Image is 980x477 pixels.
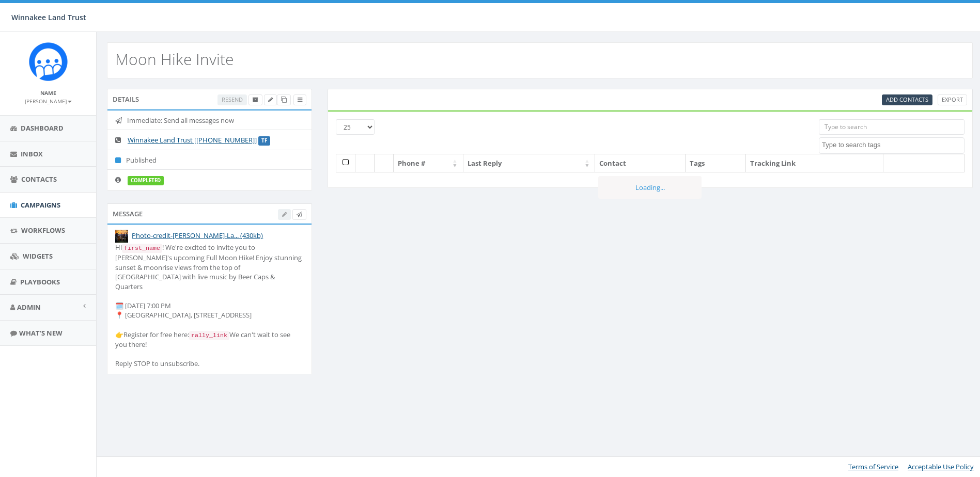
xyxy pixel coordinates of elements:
span: Winnakee Land Trust [11,12,86,22]
textarea: Search [822,140,964,150]
th: Tags [686,154,746,172]
small: [PERSON_NAME] [25,98,72,105]
span: Widgets [23,251,53,261]
a: [PERSON_NAME] [25,96,72,105]
th: Last Reply [463,154,596,172]
h2: Moon Hike Invite [115,51,234,68]
code: rally_link [189,331,229,340]
span: Send Test Message [297,210,302,218]
input: Type to search [819,119,965,135]
a: Winnakee Land Trust [[PHONE_NUMBER]] [128,135,257,145]
span: Archive Campaign [253,96,258,103]
li: Immediate: Send all messages now [107,110,312,131]
a: Terms of Service [848,462,898,471]
div: Details [107,89,312,109]
i: Published [115,157,126,164]
span: Edit Campaign Title [268,96,273,103]
span: Clone Campaign [281,96,287,103]
span: Contacts [21,174,57,184]
span: Dashboard [21,123,64,133]
th: Tracking Link [746,154,883,172]
div: Hi ! We're excited to invite you to [PERSON_NAME]'s upcoming Full Moon Hike! Enjoy stunning sunse... [115,243,304,369]
span: Admin [17,303,41,312]
span: CSV files only [886,96,928,103]
span: Playbooks [20,277,60,287]
img: Rally_Corp_Icon.png [29,42,68,81]
code: first_name [122,244,162,253]
i: Immediate: Send all messages now [115,117,127,124]
div: Loading... [598,176,702,199]
div: Message [107,203,312,224]
span: View Campaign Delivery Statistics [298,96,302,103]
label: completed [128,176,164,185]
a: Add Contacts [882,94,932,105]
th: Phone # [394,154,463,172]
span: Inbox [21,149,43,158]
a: Export [938,94,967,105]
a: Photo-credit-[PERSON_NAME]-La... (430kb) [132,231,263,240]
a: Acceptable Use Policy [908,462,974,471]
th: Contact [595,154,686,172]
span: What's New [19,328,63,338]
label: TF [258,136,270,146]
small: Name [40,89,56,97]
span: Workflows [21,226,65,235]
li: Published [107,150,312,170]
span: Campaigns [21,200,60,210]
span: Add Contacts [886,96,928,103]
